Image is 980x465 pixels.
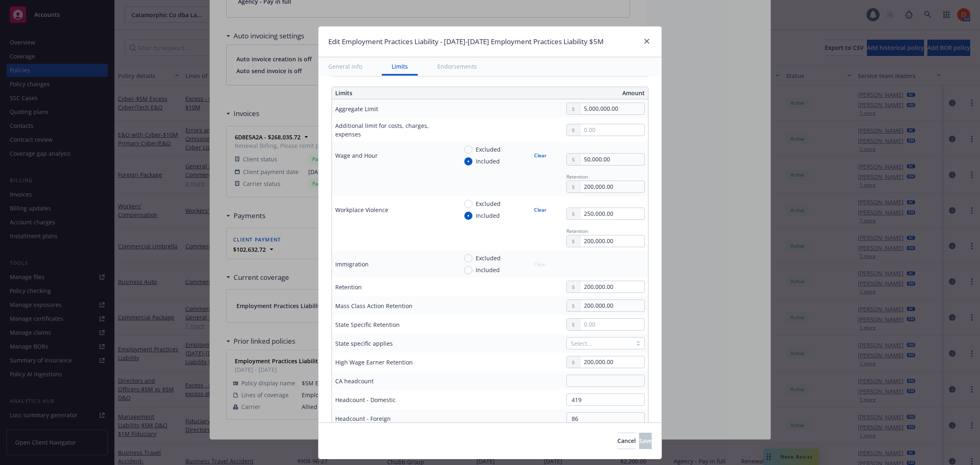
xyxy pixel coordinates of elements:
[328,36,604,47] h1: Edit Employment Practices Liability - [DATE]-[DATE] Employment Practices Liability $5M
[566,173,588,180] span: Retention
[617,437,636,445] span: Cancel
[335,396,396,404] div: Headcount - Domestic
[580,154,644,165] input: 0.00
[580,235,644,247] input: 0.00
[335,302,412,310] div: Mass Class Action Retention
[476,199,501,208] span: Excluded
[335,377,374,385] div: CA headcount
[566,228,588,235] span: Retention
[335,105,378,113] div: Aggregate Limit
[464,145,472,154] input: Excluded
[639,433,652,449] button: Save
[428,57,487,76] button: Endorsements
[464,212,472,220] input: Included
[318,57,372,76] button: General info
[476,254,501,262] span: Excluded
[332,87,459,99] th: Limits
[382,57,418,76] button: Limits
[476,157,500,165] span: Included
[335,339,393,348] div: State specific applies
[335,260,369,268] div: Immigration
[580,300,644,311] input: 0.00
[335,121,451,139] div: Additional limit for costs, charges, expenses
[335,283,362,291] div: Retention
[642,36,652,46] a: close
[464,254,472,262] input: Excluded
[335,206,388,214] div: Workplace Violence
[476,266,500,274] span: Included
[580,208,644,219] input: 0.00
[639,437,652,445] span: Save
[529,150,551,161] button: Clear
[529,204,551,215] button: Clear
[580,181,644,192] input: 0.00
[580,356,644,368] input: 0.00
[580,103,644,114] input: 0.00
[464,200,472,208] input: Excluded
[580,124,644,136] input: 0.00
[335,358,413,367] div: High Wage Earner Retention
[464,266,472,274] input: Included
[335,320,400,329] div: State Specific Retention
[580,281,644,293] input: 0.00
[476,211,500,220] span: Included
[617,433,636,449] button: Cancel
[580,319,644,330] input: 0.00
[464,157,472,165] input: Included
[476,145,501,154] span: Excluded
[335,414,391,423] div: Headcount - Foreign
[335,151,378,160] div: Wage and Hour
[493,87,648,99] th: Amount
